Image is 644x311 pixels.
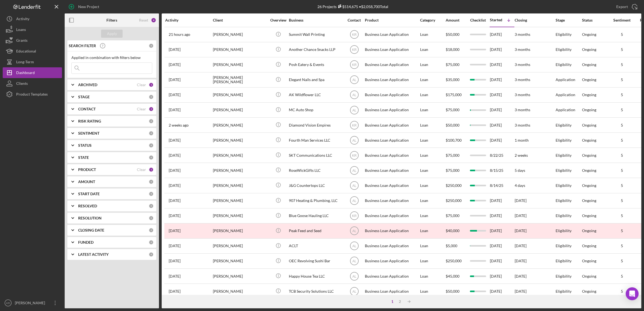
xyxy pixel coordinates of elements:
div: 5 [608,138,635,142]
div: Loan [420,224,445,238]
div: Ongoing [582,93,596,97]
div: New Project [78,1,99,12]
div: Another Chance Snacks LLP [289,43,343,57]
div: Fourth Man Services LLC [289,133,343,147]
text: AL [352,184,356,188]
div: Business Loan Application [365,284,419,298]
div: Clients [16,78,28,90]
div: [PERSON_NAME] [213,58,267,72]
time: [DATE] [515,243,527,248]
div: Ongoing [582,214,596,218]
time: 1 month [515,138,529,142]
div: [PERSON_NAME] [213,254,267,268]
div: 5 [608,123,635,127]
text: KR [352,214,356,218]
div: [DATE] [490,43,514,57]
div: [PERSON_NAME] [213,43,267,57]
div: [PERSON_NAME] [213,103,267,117]
div: [PERSON_NAME] [213,194,267,208]
div: [DATE] [490,209,514,223]
div: Ongoing [582,32,596,37]
time: [DATE] [515,274,527,278]
div: 5 [608,108,635,112]
time: 3 months [515,32,530,37]
div: Eligibility [556,254,581,268]
div: Loan [420,58,445,72]
div: 5 [608,259,635,263]
div: 5 [608,229,635,233]
text: KR [352,63,356,67]
time: 2025-09-22 22:54 [169,183,181,188]
div: Ongoing [582,198,596,203]
div: Ongoing [582,289,596,293]
div: Dashboard [16,67,35,79]
div: [PERSON_NAME] [213,133,267,147]
time: 2025-09-17 21:45 [169,62,181,67]
span: $100,700 [446,138,462,142]
text: AL [352,244,356,248]
div: Application [556,88,581,102]
div: Eligibility [556,133,581,147]
div: Summit Wall Printing [289,27,343,42]
div: Business Loan Application [365,73,419,87]
div: Business Loan Application [365,224,419,238]
div: Business Loan Application [365,269,419,283]
time: 3 months [515,92,530,97]
b: CLOSING DATE [78,228,104,232]
div: Application [556,73,581,87]
div: 0 [149,95,154,99]
div: Business Loan Application [365,43,419,57]
div: Loan [420,194,445,208]
time: [DATE] [515,289,527,293]
div: Ongoing [582,62,596,67]
div: 0 [149,191,154,196]
div: Contact [344,18,364,22]
text: AL [352,229,356,233]
text: KR [352,123,356,127]
div: 5 [608,214,635,218]
div: Activity [165,18,212,22]
button: Dashboard [3,67,62,78]
b: SEARCH FILTER [69,44,96,48]
text: AL [352,138,356,142]
div: Application [556,103,581,117]
span: $75,000 [446,62,459,67]
div: [PERSON_NAME] [213,269,267,283]
div: Ongoing [582,229,596,233]
button: Clients [3,78,62,89]
div: Product Templates [16,89,48,101]
span: $5,000 [446,243,457,248]
div: 907 Heating & Plumbing, LLC [289,194,343,208]
b: START DATE [78,192,100,196]
div: Loan [420,269,445,283]
div: [DATE] [490,103,514,117]
div: Loan [420,43,445,57]
div: 5 [608,78,635,82]
div: Loan [420,254,445,268]
div: Business Loan Application [365,58,419,72]
div: [DATE] [490,224,514,238]
div: [PERSON_NAME] [213,88,267,102]
b: FUNDED [78,240,94,244]
span: $250,000 [446,183,462,188]
div: MC Auto Shop [289,103,343,117]
div: Clear [137,107,146,111]
a: Product Templates [3,89,62,100]
div: 0 [149,228,154,233]
div: [PERSON_NAME] [213,163,267,177]
time: 2 weeks [515,153,528,158]
text: AL [352,78,356,82]
div: Activity [16,13,29,26]
text: KR [352,33,356,37]
div: Clear [137,167,146,172]
time: 5 days [515,168,525,173]
div: Loan [420,284,445,298]
time: 3 months [515,123,530,127]
div: 5 [608,153,635,158]
div: Loan [420,209,445,223]
time: 3 months [515,77,530,82]
div: Eligibility [556,148,581,162]
div: 8/15/25 [490,163,514,177]
div: Amount [446,18,466,22]
div: OEC Revolving Sushi Bar [289,254,343,268]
